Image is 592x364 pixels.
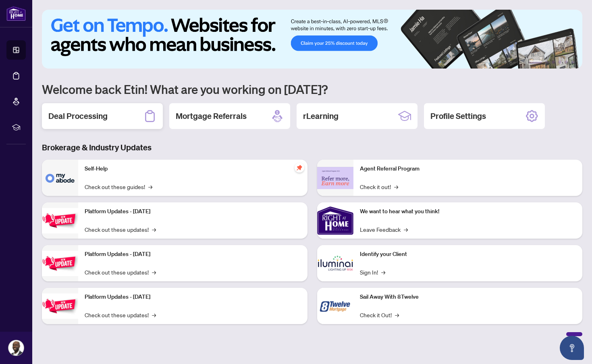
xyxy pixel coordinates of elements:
[85,268,156,277] a: Check out these updates!→
[85,164,301,173] p: Self-Help
[42,142,582,153] h3: Brokerage & Industry Updates
[560,336,584,360] button: Open asap
[360,310,399,319] a: Check it Out!→
[317,167,353,189] img: Agent Referral Program
[395,310,399,319] span: →
[152,225,156,234] span: →
[42,81,582,97] h1: Welcome back Etin! What are you working on [DATE]?
[571,60,574,64] button: 6
[360,250,576,259] p: Identify your Client
[529,60,542,64] button: 1
[360,207,576,216] p: We want to hear what you think!
[42,10,582,69] img: Slide 0
[6,6,26,21] img: logo
[360,225,408,234] a: Leave Feedback→
[381,268,385,277] span: →
[42,208,78,233] img: Platform Updates - July 21, 2025
[360,268,385,277] a: Sign In!→
[552,60,555,64] button: 3
[545,60,548,64] button: 2
[394,182,398,191] span: →
[303,110,339,122] h2: rLearning
[295,163,304,173] span: pushpin
[85,293,301,302] p: Platform Updates - [DATE]
[85,182,152,191] a: Check out these guides!→
[558,60,561,64] button: 4
[317,288,353,324] img: Sail Away With 8Twelve
[85,250,301,259] p: Platform Updates - [DATE]
[85,310,156,319] a: Check out these updates!→
[176,110,247,122] h2: Mortgage Referrals
[85,225,156,234] a: Check out these updates!→
[8,340,24,356] img: Profile Icon
[317,245,353,281] img: Identify your Client
[148,182,152,191] span: →
[360,293,576,302] p: Sail Away With 8Twelve
[48,110,108,122] h2: Deal Processing
[42,160,78,196] img: Self-Help
[360,182,398,191] a: Check it out!→
[404,225,408,234] span: →
[360,164,576,173] p: Agent Referral Program
[317,202,353,239] img: We want to hear what you think!
[42,251,78,276] img: Platform Updates - July 8, 2025
[152,310,156,319] span: →
[85,207,301,216] p: Platform Updates - [DATE]
[152,268,156,277] span: →
[430,110,486,122] h2: Profile Settings
[42,293,78,319] img: Platform Updates - June 23, 2025
[565,60,568,64] button: 5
